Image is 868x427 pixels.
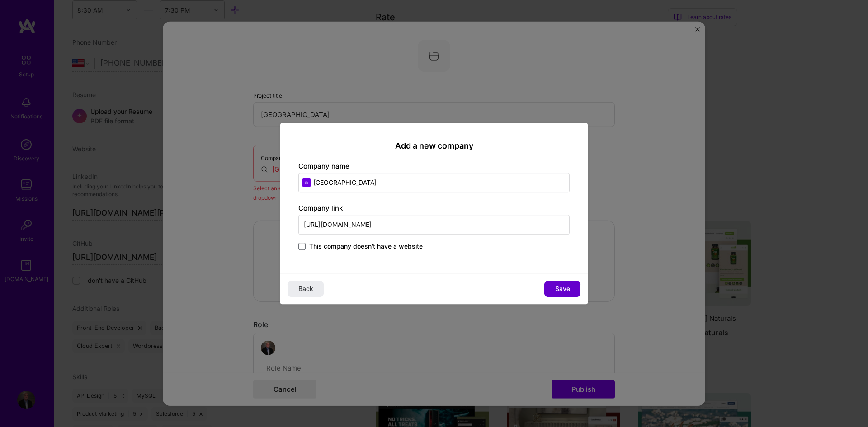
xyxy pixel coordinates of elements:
span: Back [298,284,313,293]
h2: Add a new company [298,141,570,151]
button: Back [288,281,324,297]
input: Enter name [298,173,570,192]
span: This company doesn't have a website [309,242,423,251]
button: Save [544,281,580,297]
label: Company link [298,204,343,212]
input: Enter link [298,215,570,235]
span: Save [555,284,570,293]
label: Company name [298,162,349,170]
